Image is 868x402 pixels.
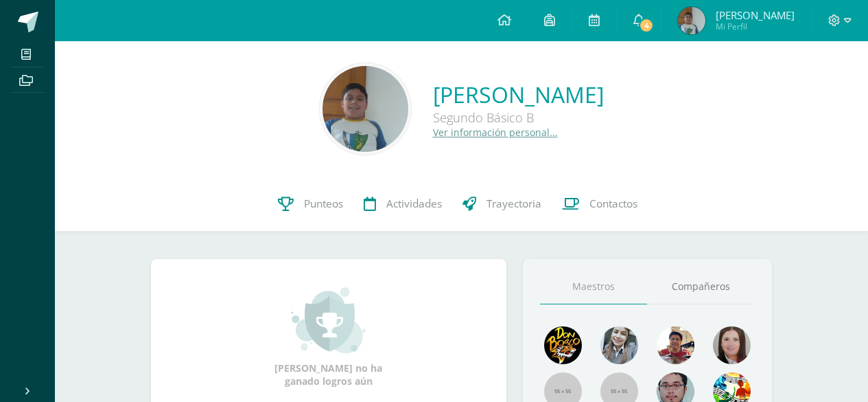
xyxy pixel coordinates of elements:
img: achievement_small.png [291,286,366,355]
a: Punteos [268,177,353,232]
span: Contactos [589,197,637,211]
div: [PERSON_NAME] no ha ganado logros aún [260,286,397,388]
span: Trayectoria [486,197,541,211]
img: 45bd7986b8947ad7e5894cbc9b781108.png [600,326,638,364]
span: Mi Perfil [716,21,795,32]
a: Contactos [552,177,648,232]
a: Actividades [353,177,452,232]
a: Compañeros [647,269,755,304]
a: Trayectoria [452,177,552,232]
img: e5f5415043d7c88c5c500c2031736f8c.png [678,7,705,34]
div: Segundo Básico B [433,109,604,126]
span: Actividades [386,197,442,211]
img: 67c3d6f6ad1c930a517675cdc903f95f.png [713,326,751,364]
img: 11152eb22ca3048aebc25a5ecf6973a7.png [657,326,694,364]
a: [PERSON_NAME] [433,80,604,109]
img: 29fc2a48271e3f3676cb2cb292ff2552.png [544,326,582,364]
a: Ver información personal... [433,126,558,139]
a: Maestros [540,269,648,304]
span: 4 [639,18,654,33]
img: 2751091b5e7754c3a4ce7e4709e1ad8f.png [322,66,408,152]
span: Punteos [304,197,343,211]
span: [PERSON_NAME] [716,8,795,22]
